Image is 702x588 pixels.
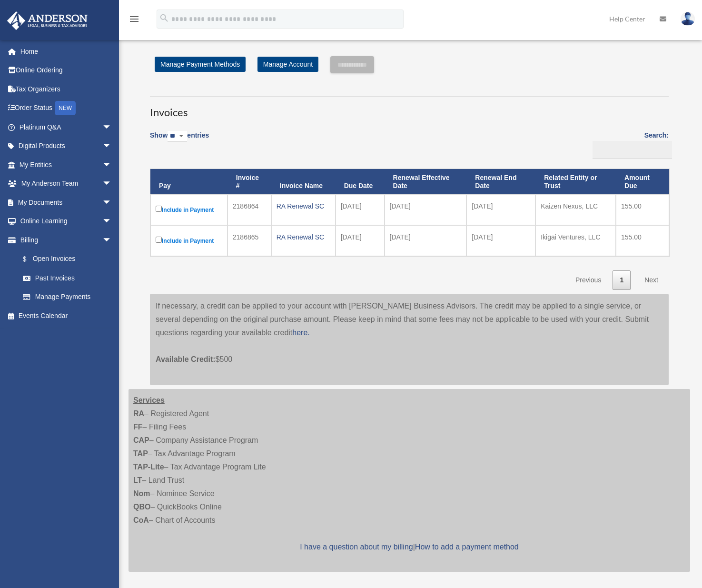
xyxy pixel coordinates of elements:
[227,194,271,225] td: 2186864
[156,204,222,216] label: Include in Payment
[7,212,126,231] a: Online Learningarrow_drop_down
[277,199,330,213] div: RA Renewal SC
[616,225,669,256] td: 155.00
[7,230,121,249] a: Billingarrow_drop_down
[156,235,222,247] label: Include in Payment
[637,270,665,290] a: Next
[133,436,149,444] strong: CAP
[535,225,616,256] td: Ikigai Ventures, LLC
[156,206,162,212] input: Include in Payment
[466,169,535,195] th: Renewal End Date: activate to sort column ascending
[133,423,143,431] strong: FF
[133,516,149,524] strong: CoA
[7,118,126,137] a: Platinum Q&Aarrow_drop_down
[133,489,150,498] strong: Nom
[593,141,672,159] input: Search:
[385,169,467,195] th: Renewal Effective Date: activate to sort column ascending
[7,42,126,61] a: Home
[13,288,121,307] a: Manage Payments
[102,193,121,212] span: arrow_drop_down
[277,230,330,244] div: RA Renewal SC
[385,194,467,225] td: [DATE]
[133,449,148,458] strong: TAP
[133,463,164,471] strong: TAP-Lite
[681,12,695,26] img: User Pic
[7,80,126,99] a: Tax Organizers
[7,155,126,174] a: My Entitiesarrow_drop_down
[4,11,90,30] img: Anderson Advisors Platinum Portal
[271,169,336,195] th: Invoice Name: activate to sort column ascending
[102,155,121,175] span: arrow_drop_down
[150,96,669,120] h3: Invoices
[385,225,467,256] td: [DATE]
[102,118,121,137] span: arrow_drop_down
[28,253,33,265] span: $
[613,270,631,290] a: 1
[155,57,246,72] a: Manage Payment Methods
[133,476,142,484] strong: LT
[7,99,126,118] a: Order StatusNEW
[102,174,121,194] span: arrow_drop_down
[102,137,121,156] span: arrow_drop_down
[336,225,385,256] td: [DATE]
[156,339,663,366] p: $500
[616,194,669,225] td: 155.00
[7,193,126,212] a: My Documentsarrow_drop_down
[7,306,126,325] a: Events Calendar
[159,13,169,23] i: search
[133,540,685,554] p: |
[535,169,616,195] th: Related Entity or Trust: activate to sort column ascending
[257,57,318,72] a: Manage Account
[150,169,227,195] th: Pay: activate to sort column descending
[568,270,608,290] a: Previous
[133,396,165,404] strong: Services
[466,225,535,256] td: [DATE]
[150,294,669,385] div: If necessary, a credit can be applied to your account with [PERSON_NAME] Business Advisors. The c...
[102,212,121,231] span: arrow_drop_down
[129,17,140,25] a: menu
[227,225,271,256] td: 2186865
[466,194,535,225] td: [DATE]
[156,237,162,243] input: Include in Payment
[7,61,126,80] a: Online Ordering
[156,355,216,363] span: Available Credit:
[150,130,209,151] label: Show entries
[336,194,385,225] td: [DATE]
[415,543,519,551] a: How to add a payment method
[168,131,187,142] select: Showentries
[227,169,271,195] th: Invoice #: activate to sort column ascending
[535,194,616,225] td: Kaizen Nexus, LLC
[616,169,669,195] th: Amount Due: activate to sort column ascending
[13,269,121,288] a: Past Invoices
[102,230,121,250] span: arrow_drop_down
[129,389,690,572] div: – Registered Agent – Filing Fees – Company Assistance Program – Tax Advantage Program – Tax Advan...
[7,137,126,156] a: Digital Productsarrow_drop_down
[7,174,126,193] a: My Anderson Teamarrow_drop_down
[13,249,117,269] a: $Open Invoices
[300,543,413,551] a: I have a question about my billing
[133,503,150,511] strong: QBO
[589,130,669,159] label: Search:
[336,169,385,195] th: Due Date: activate to sort column ascending
[129,13,140,25] i: menu
[55,101,76,115] div: NEW
[133,409,144,418] strong: RA
[292,329,309,337] a: here.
